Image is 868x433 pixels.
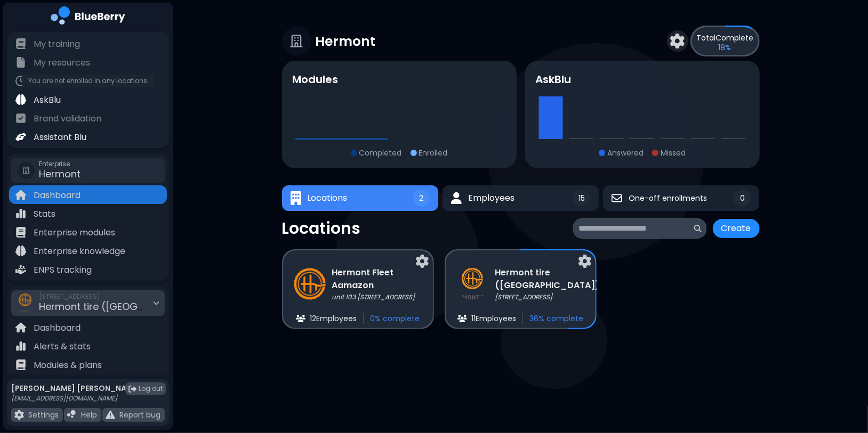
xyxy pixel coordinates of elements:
button: One-off enrollmentsOne-off enrollments0 [603,185,759,211]
p: [EMAIL_ADDRESS][DOMAIN_NAME] [11,394,141,403]
img: file icon [457,315,467,322]
p: ENPS tracking [34,264,92,276]
p: Complete [696,33,753,43]
img: company thumbnail [15,293,35,313]
img: file icon [106,410,115,420]
span: 2 [419,193,423,203]
img: file icon [15,38,26,49]
img: file icon [15,190,26,200]
p: Help [81,410,97,420]
span: [STREET_ADDRESS] [39,292,146,301]
span: Log out [139,385,163,393]
p: AskBlu [34,94,61,107]
p: Stats [34,208,55,220]
p: My resources [34,56,90,69]
img: file icon [67,410,77,420]
button: Create [713,219,760,238]
img: company logo [51,6,125,28]
img: search icon [694,225,702,232]
img: file icon [296,315,306,322]
h3: Hermont tire ([GEOGRAPHIC_DATA]) [495,266,599,292]
p: Report bug [119,410,160,420]
p: Completed [359,148,402,158]
p: Enterprise modules [34,226,115,239]
p: Modules & plans [34,359,102,372]
button: EmployeesEmployees15 [443,185,599,211]
span: 15 [578,193,585,203]
img: One-off enrollments [612,193,622,203]
img: file icon [15,264,26,275]
p: Dashboard [34,189,81,202]
img: company thumbnail [294,268,326,300]
img: settings [416,255,429,268]
p: Hermont [316,32,376,50]
span: 0 [740,193,745,203]
span: Total [696,32,716,43]
p: 12 Employee s [310,314,357,323]
img: file icon [15,113,26,124]
img: Locations [291,191,301,206]
p: 11 Employee s [471,314,516,323]
span: Employees [468,192,515,205]
img: file icon [15,94,26,105]
p: Locations [282,219,361,238]
p: Enterprise knowledge [34,245,125,258]
p: Dashboard [34,322,81,334]
p: 36 % complete [529,314,583,323]
img: logout [128,385,136,393]
h3: AskBlu [536,71,572,87]
span: Hermont [39,167,81,181]
p: [STREET_ADDRESS] [495,293,599,301]
span: One-off enrollments [629,193,707,203]
p: Settings [28,410,59,420]
img: settings [578,255,591,268]
img: file icon [15,341,26,352]
p: Alerts & stats [34,340,91,353]
p: [PERSON_NAME] [PERSON_NAME] [11,383,141,393]
img: file icon [15,57,26,68]
img: file icon [15,132,26,142]
img: file icon [14,410,24,420]
img: file icon [15,76,26,86]
p: Assistant Blu [34,131,86,144]
p: My training [34,38,80,51]
p: unit 103 [STREET_ADDRESS] [332,293,422,301]
img: settings [670,34,685,48]
img: Employees [451,192,462,205]
img: file icon [15,208,26,219]
h3: Modules [293,71,339,87]
button: LocationsLocations2 [282,185,438,211]
img: company thumbnail [456,268,488,300]
p: Shift ends [34,75,75,88]
span: Hermont tire ([GEOGRAPHIC_DATA]) [39,300,213,313]
img: file icon [15,246,26,256]
img: file icon [15,322,26,333]
p: Enrolled [419,148,448,158]
span: Enterprise [39,160,81,168]
p: 0 % complete [370,314,420,323]
img: file icon [15,227,26,238]
p: Missed [661,148,686,158]
h3: Hermont Fleet Aamazon [332,266,422,292]
img: file icon [15,360,26,370]
span: Locations [308,192,348,205]
p: Brand validation [34,112,101,125]
p: Answered [607,148,644,158]
p: 18 % [719,43,732,52]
